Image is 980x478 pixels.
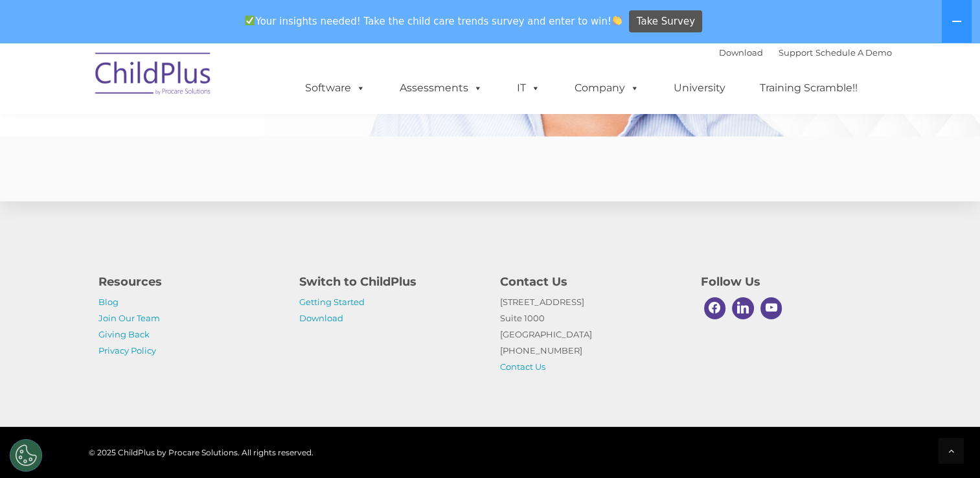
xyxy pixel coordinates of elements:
a: Getting Started [299,297,365,307]
p: [STREET_ADDRESS] Suite 1000 [GEOGRAPHIC_DATA] [PHONE_NUMBER] [500,294,681,375]
span: Your insights needed! Take the child care trends survey and enter to win! [240,8,628,34]
a: University [661,75,738,101]
button: Cookies Settings [10,439,42,472]
font: | [719,47,892,58]
a: Take Survey [629,10,702,33]
a: Linkedin [729,294,757,323]
a: Join Our Team [98,313,160,323]
span: Take Survey [637,10,695,33]
a: Privacy Policy [98,345,156,356]
img: 👏 [612,16,622,25]
a: Software [292,75,378,101]
a: Giving Back [98,329,150,339]
a: Download [719,47,763,58]
a: Assessments [387,75,496,101]
a: Facebook [701,294,729,323]
a: IT [504,75,553,101]
a: Contact Us [500,361,545,372]
a: Training Scramble!! [747,75,871,101]
span: © 2025 ChildPlus by Procare Solutions. All rights reserved. [89,448,313,457]
a: Schedule A Demo [815,47,892,58]
a: Company [562,75,652,101]
a: Youtube [757,294,786,323]
h4: Follow Us [701,273,882,291]
h4: Resources [98,273,280,291]
h4: Contact Us [500,273,681,291]
a: Support [779,47,813,58]
img: ChildPlus by Procare Solutions [89,43,218,108]
img: ✅ [245,16,255,25]
h4: Switch to ChildPlus [299,273,481,291]
a: Download [299,313,343,323]
a: Blog [98,297,119,307]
